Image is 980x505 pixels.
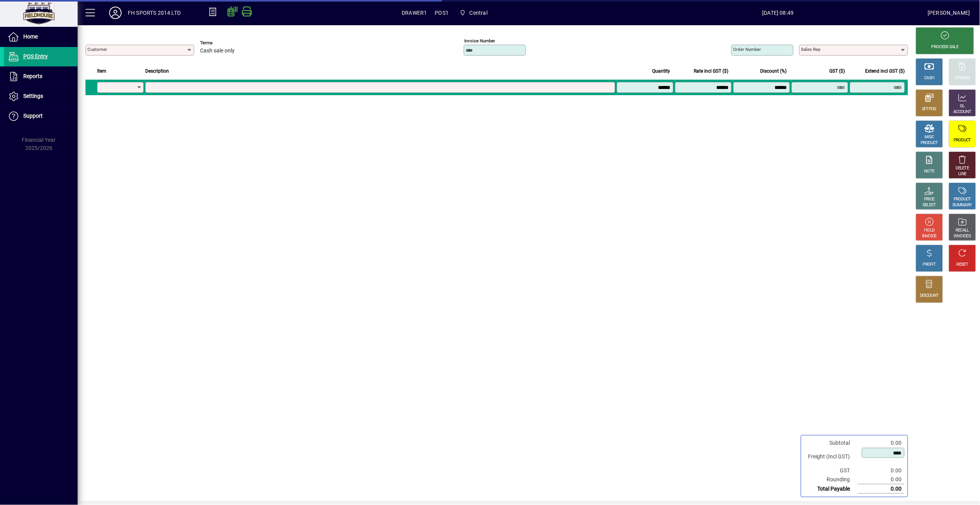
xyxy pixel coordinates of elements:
[956,228,970,233] div: RECALL
[959,171,966,177] div: LINE
[960,103,965,109] div: GL
[858,475,905,484] td: 0.00
[4,67,78,86] a: Reports
[924,228,935,233] div: HOLD
[804,439,858,448] td: Subtotal
[804,466,858,475] td: GST
[653,67,670,75] span: Quantity
[628,7,928,19] span: [DATE] 08:49
[924,75,935,81] div: CASH
[200,40,247,45] span: Terms
[830,67,845,75] span: GST ($)
[923,106,937,112] div: EFTPOS
[733,47,761,52] mat-label: Order number
[925,134,934,140] div: MISC
[804,448,858,466] td: Freight (Incl GST)
[761,67,787,75] span: Discount (%)
[128,7,181,19] div: FH SPORTS 2014 LTD
[957,262,968,268] div: RESET
[921,140,938,146] div: PRODUCT
[804,484,858,494] td: Total Payable
[954,109,971,115] div: ACCOUNT
[694,67,729,75] span: Rate incl GST ($)
[4,106,78,126] a: Support
[456,6,491,20] span: Central
[858,484,905,494] td: 0.00
[956,165,969,171] div: DELETE
[23,73,42,79] span: Reports
[470,7,487,19] span: Central
[923,262,936,268] div: PROFIT
[4,87,78,106] a: Settings
[922,233,936,239] div: INVOICE
[954,138,971,143] div: PRODUCT
[924,197,935,202] div: PRICE
[924,169,935,174] div: NOTE
[4,27,78,47] a: Home
[23,53,48,59] span: POS Entry
[955,75,970,81] div: CHARGE
[931,44,959,50] div: PROCESS SALE
[145,67,169,75] span: Description
[920,293,939,299] div: DISCOUNT
[23,33,38,40] span: Home
[103,6,128,20] button: Profile
[23,113,43,119] span: Support
[865,67,905,75] span: Extend incl GST ($)
[23,93,43,99] span: Settings
[954,233,971,239] div: INVOICES
[953,202,972,208] div: SUMMARY
[928,7,970,19] div: [PERSON_NAME]
[858,466,905,475] td: 0.00
[858,439,905,448] td: 0.00
[804,475,858,484] td: Rounding
[97,67,106,75] span: Item
[200,48,235,54] span: Cash sale only
[435,7,449,19] span: POS1
[954,197,971,202] div: PRODUCT
[464,38,495,44] mat-label: Invoice number
[87,47,107,52] mat-label: Customer
[801,47,821,52] mat-label: Sales rep
[923,202,936,208] div: SELECT
[402,7,427,19] span: DRAWER1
